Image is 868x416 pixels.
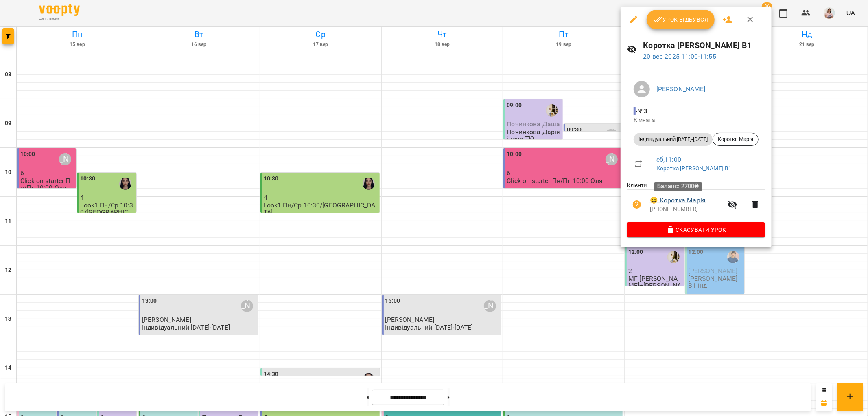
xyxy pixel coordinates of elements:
span: Баланс: 2700₴ [657,183,699,190]
span: Індивідуальний [DATE]-[DATE] [634,136,713,143]
a: Коротка [PERSON_NAME] В1 [656,165,732,172]
p: Кімната [634,116,759,124]
span: Скасувати Урок [634,225,759,235]
h6: Коротка [PERSON_NAME] В1 [643,39,765,52]
a: сб , 11:00 [656,156,681,163]
span: - №3 [634,107,649,115]
span: Урок відбувся [653,15,708,24]
a: 😀 Коротка Марія [650,196,706,205]
button: Скасувати Урок [627,222,765,237]
span: Коротка Марія [713,136,758,143]
div: Коротка Марія [713,133,759,146]
button: Візит ще не сплачено. Додати оплату? [627,195,647,214]
ul: Клієнти [627,181,765,222]
a: 20 вер 2025 11:00-11:55 [643,53,716,60]
button: Урок відбувся [647,10,715,29]
p: [PHONE_NUMBER] [650,205,723,214]
a: [PERSON_NAME] [656,85,706,93]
